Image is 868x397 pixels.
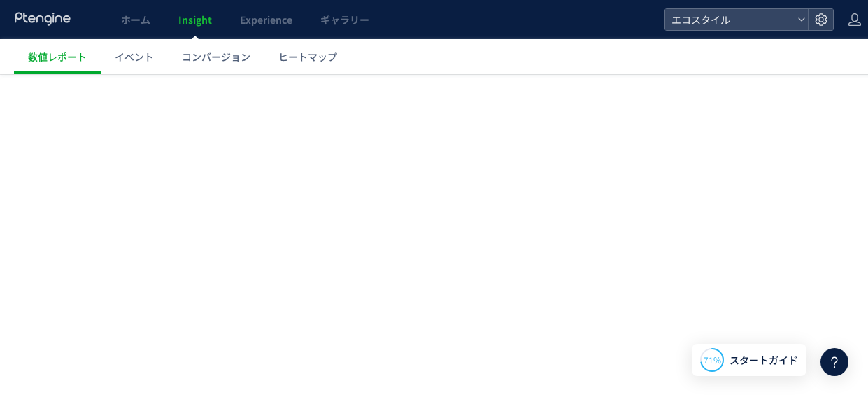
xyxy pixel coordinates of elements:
span: 71% [704,354,721,366]
span: イベント [115,50,154,64]
span: ギャラリー [320,13,369,27]
span: スタートガイド [730,353,798,368]
span: コンバージョン [182,50,250,64]
span: Insight [178,13,212,27]
span: 数値レポート [28,50,87,64]
span: Experience [240,13,292,27]
span: エコスタイル [667,9,792,30]
span: ヒートマップ [278,50,337,64]
span: ホーム [121,13,150,27]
